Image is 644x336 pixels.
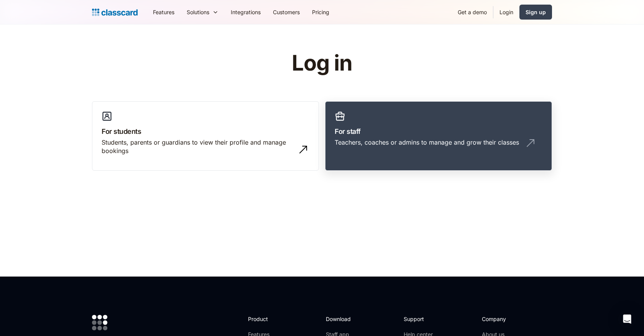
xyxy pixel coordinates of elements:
[618,310,636,328] div: Open Intercom Messenger
[306,3,335,21] a: Pricing
[326,315,357,323] h2: Download
[147,3,181,21] a: Features
[267,3,306,21] a: Customers
[248,315,289,323] h2: Product
[187,8,209,16] div: Solutions
[482,315,533,323] h2: Company
[200,51,444,75] h1: Log in
[493,3,519,21] a: Login
[526,8,546,16] div: Sign up
[452,3,493,21] a: Get a demo
[404,315,435,323] h2: Support
[519,5,552,20] a: Sign up
[92,101,319,171] a: For studentsStudents, parents or guardians to view their profile and manage bookings
[102,126,309,137] h3: For students
[335,126,542,137] h3: For staff
[335,138,519,147] div: Teachers, coaches or admins to manage and grow their classes
[92,7,138,18] a: home
[181,3,225,21] div: Solutions
[102,138,294,155] div: Students, parents or guardians to view their profile and manage bookings
[325,101,552,171] a: For staffTeachers, coaches or admins to manage and grow their classes
[225,3,267,21] a: Integrations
